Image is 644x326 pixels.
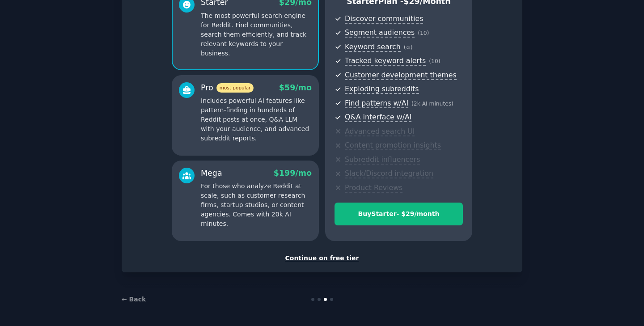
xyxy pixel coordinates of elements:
[335,203,463,225] button: BuyStarter- $29/month
[345,155,420,165] span: Subreddit influencers
[201,82,254,93] div: Pro
[345,28,415,38] span: Segment audiences
[274,169,312,178] span: $ 199 /mo
[345,183,402,193] span: Product Reviews
[345,56,426,66] span: Tracked keyword alerts
[345,99,408,108] span: Find patterns w/AI
[131,254,513,263] div: Continue on free tier
[201,182,312,229] p: For those who analyze Reddit at scale, such as customer research firms, startup studios, or conte...
[122,296,146,303] a: ← Back
[345,14,423,24] span: Discover communities
[345,169,433,178] span: Slack/Discord integration
[345,71,457,80] span: Customer development themes
[335,209,462,219] div: Buy Starter - $ 29 /month
[345,113,411,122] span: Q&A interface w/AI
[345,127,415,136] span: Advanced search UI
[418,30,429,36] span: ( 10 )
[404,44,413,51] span: ( ∞ )
[201,96,312,143] p: Includes powerful AI features like pattern-finding in hundreds of Reddit posts at once, Q&A LLM w...
[411,101,453,107] span: ( 2k AI minutes )
[429,58,440,64] span: ( 10 )
[201,168,222,179] div: Mega
[216,83,254,93] span: most popular
[279,83,312,92] span: $ 59 /mo
[345,141,441,150] span: Content promotion insights
[345,42,401,52] span: Keyword search
[345,85,419,94] span: Exploding subreddits
[201,11,312,58] p: The most powerful search engine for Reddit. Find communities, search them efficiently, and track ...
